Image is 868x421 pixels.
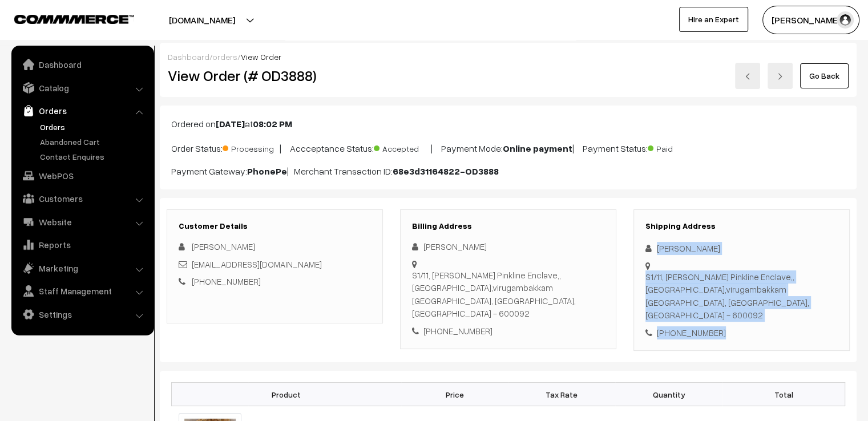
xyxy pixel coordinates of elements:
[744,73,751,80] img: left-arrow.png
[412,269,604,320] div: S1/11, [PERSON_NAME] Pinkline Enclave,, [GEOGRAPHIC_DATA],virugambakkam [GEOGRAPHIC_DATA], [GEOGR...
[192,276,261,286] a: [PHONE_NUMBER]
[14,54,150,75] a: Dashboard
[14,212,150,232] a: Website
[837,11,854,29] img: user
[192,259,322,269] a: [EMAIL_ADDRESS][DOMAIN_NAME]
[412,325,604,338] div: [PHONE_NUMBER]
[14,100,150,121] a: Orders
[645,326,838,339] div: [PHONE_NUMBER]
[374,140,431,155] span: Accepted
[37,136,150,148] a: Abandoned Cart
[129,6,275,34] button: [DOMAIN_NAME]
[253,118,292,129] b: 08:02 PM
[14,258,150,278] a: Marketing
[14,281,150,301] a: Staff Management
[171,117,845,131] p: Ordered on at
[168,67,383,84] h2: View Order (# OD3888)
[192,241,255,252] span: [PERSON_NAME]
[179,221,371,231] h3: Customer Details
[14,234,150,255] a: Reports
[648,140,705,155] span: Paid
[247,165,287,177] b: PhonePe
[14,15,134,23] img: COMMMERCE
[241,52,281,62] span: View Order
[171,164,845,178] p: Payment Gateway: | Merchant Transaction ID:
[14,78,150,98] a: Catalog
[37,121,150,133] a: Orders
[508,383,615,406] th: Tax Rate
[37,151,150,163] a: Contact Enquires
[212,52,237,62] a: orders
[800,63,849,88] a: Go Back
[762,6,859,34] button: [PERSON_NAME]
[14,165,150,186] a: WebPOS
[14,11,114,25] a: COMMMERCE
[615,383,722,406] th: Quantity
[401,383,508,406] th: Price
[14,304,150,325] a: Settings
[645,242,838,255] div: [PERSON_NAME]
[722,383,845,406] th: Total
[172,383,401,406] th: Product
[168,52,209,62] a: Dashboard
[216,118,245,129] b: [DATE]
[223,140,280,155] span: Processing
[171,140,845,155] p: Order Status: | Accceptance Status: | Payment Mode: | Payment Status:
[412,240,604,253] div: [PERSON_NAME]
[645,270,838,322] div: S1/11, [PERSON_NAME] Pinkline Enclave,, [GEOGRAPHIC_DATA],virugambakkam [GEOGRAPHIC_DATA], [GEOGR...
[412,221,604,231] h3: Billing Address
[503,143,572,154] b: Online payment
[14,188,150,209] a: Customers
[645,221,838,231] h3: Shipping Address
[679,7,748,32] a: Hire an Expert
[777,73,784,80] img: right-arrow.png
[168,51,849,63] div: / /
[393,165,499,177] b: 68e3d31164822-OD3888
